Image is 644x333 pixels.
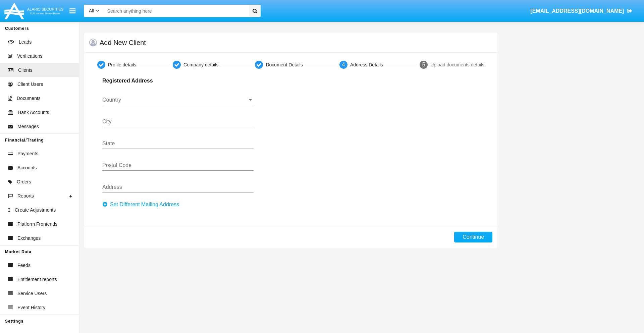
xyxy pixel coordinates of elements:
[17,123,39,130] span: Messages
[17,235,41,242] span: Exchanges
[100,40,146,45] h5: Add New Client
[17,304,45,311] span: Event History
[102,77,186,85] p: Registered Address
[422,62,425,67] span: 5
[108,61,136,68] div: Profile details
[266,61,303,68] div: Document Details
[84,7,104,14] a: All
[17,53,42,60] span: Verifications
[17,150,38,157] span: Payments
[89,8,94,13] span: All
[102,199,183,210] button: Set Different Mailing Address
[17,164,37,171] span: Accounts
[17,290,47,297] span: Service Users
[19,39,32,46] span: Leads
[17,95,41,102] span: Documents
[17,178,31,185] span: Orders
[17,192,34,200] span: Reports
[454,232,492,242] button: Continue
[15,207,56,214] span: Create Adjustments
[350,61,383,68] div: Address Details
[527,2,636,20] a: [EMAIL_ADDRESS][DOMAIN_NAME]
[17,81,43,88] span: Client Users
[530,8,624,14] span: [EMAIL_ADDRESS][DOMAIN_NAME]
[18,67,33,74] span: Clients
[3,1,64,21] img: Logo image
[17,262,31,269] span: Feeds
[18,109,49,116] span: Bank Accounts
[104,5,247,17] input: Search
[183,61,218,68] div: Company details
[342,62,345,67] span: 4
[17,221,57,228] span: Platform Frontends
[17,276,57,283] span: Entitlement reports
[430,61,484,68] div: Upload documents details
